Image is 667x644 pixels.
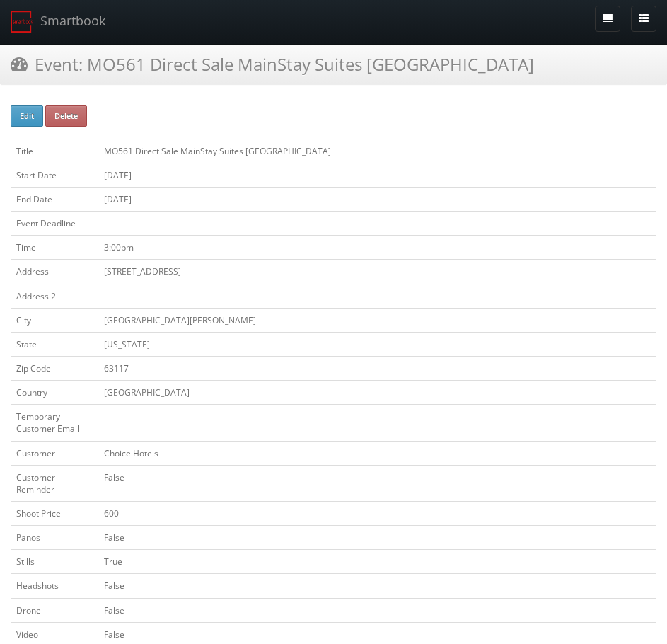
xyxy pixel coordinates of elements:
td: [GEOGRAPHIC_DATA] [98,381,656,405]
td: 63117 [98,356,656,380]
td: Title [11,139,98,163]
td: 3:00pm [98,236,656,260]
td: False [98,598,656,622]
td: False [98,465,656,501]
td: City [11,308,98,332]
button: Delete [45,105,87,127]
td: [STREET_ADDRESS] [98,260,656,284]
td: Event Deadline [11,212,98,236]
td: Temporary Customer Email [11,405,98,441]
td: False [98,574,656,598]
td: [US_STATE] [98,332,656,356]
td: Stills [11,550,98,574]
h3: Event: MO561 Direct Sale MainStay Suites [GEOGRAPHIC_DATA] [11,52,534,76]
td: Headshots [11,574,98,598]
td: Customer Reminder [11,465,98,501]
td: Drone [11,598,98,622]
td: Start Date [11,163,98,187]
td: Address [11,260,98,284]
td: 600 [98,501,656,525]
td: MO561 Direct Sale MainStay Suites [GEOGRAPHIC_DATA] [98,139,656,163]
td: Time [11,236,98,260]
td: Customer [11,441,98,465]
td: Shoot Price [11,501,98,525]
td: Country [11,381,98,405]
td: State [11,332,98,356]
td: Choice Hotels [98,441,656,465]
td: True [98,550,656,574]
td: End Date [11,187,98,211]
td: [DATE] [98,163,656,187]
td: Panos [11,526,98,550]
td: [DATE] [98,187,656,211]
td: Address 2 [11,284,98,308]
td: False [98,526,656,550]
td: [GEOGRAPHIC_DATA][PERSON_NAME] [98,308,656,332]
button: Edit [11,105,43,127]
td: Zip Code [11,356,98,380]
img: smartbook-logo.png [11,11,33,33]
